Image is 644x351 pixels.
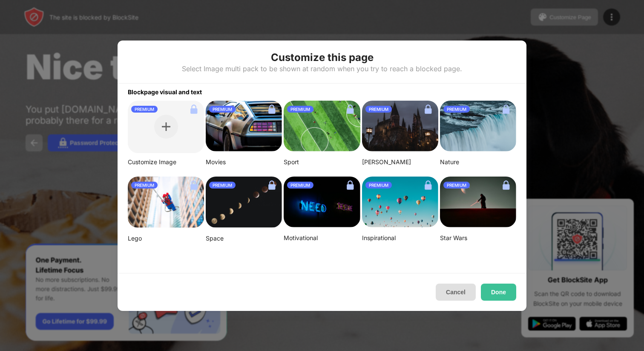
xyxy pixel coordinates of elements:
div: PREMIUM [131,182,158,189]
img: lock.svg [343,102,357,116]
img: lock.svg [187,102,201,116]
div: Customize this page [271,51,374,64]
div: PREMIUM [365,106,392,113]
img: aditya-vyas-5qUJfO4NU4o-unsplash-small.png [362,101,438,152]
img: lock.svg [343,178,357,192]
img: lock.svg [265,102,279,116]
img: image-26.png [206,101,282,152]
div: PREMIUM [287,182,313,189]
div: Blockpage visual and text [118,84,526,96]
img: image-22-small.png [440,177,516,228]
div: [PERSON_NAME] [362,158,438,166]
img: plus.svg [162,122,170,131]
div: Space [206,235,282,242]
img: alexis-fauvet-qfWf9Muwp-c-unsplash-small.png [284,177,360,228]
div: PREMIUM [209,106,236,113]
img: lock.svg [421,178,435,192]
button: Cancel [436,284,476,301]
div: Nature [440,158,516,166]
div: Lego [128,235,204,242]
img: lock.svg [499,102,513,116]
div: Motivational [284,234,360,242]
div: Sport [284,158,360,166]
img: mehdi-messrro-gIpJwuHVwt0-unsplash-small.png [128,177,204,228]
div: PREMIUM [131,106,158,113]
button: Done [481,284,516,301]
div: PREMIUM [365,182,392,189]
div: PREMIUM [209,182,236,189]
div: Customize Image [128,158,204,166]
img: jeff-wang-p2y4T4bFws4-unsplash-small.png [284,101,360,152]
img: lock.svg [187,178,201,192]
div: Star Wars [440,234,516,242]
img: lock.svg [265,178,279,192]
div: Select Image multi pack to be shown at random when you try to reach a blocked page. [182,64,462,73]
img: lock.svg [499,178,513,192]
div: PREMIUM [287,106,313,113]
img: ian-dooley-DuBNA1QMpPA-unsplash-small.png [362,177,438,228]
img: lock.svg [421,102,435,116]
img: linda-xu-KsomZsgjLSA-unsplash.png [206,177,282,228]
div: PREMIUM [443,182,470,189]
div: Inspirational [362,234,438,242]
div: PREMIUM [443,106,470,113]
img: aditya-chinchure-LtHTe32r_nA-unsplash.png [440,101,516,152]
div: Movies [206,158,282,166]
